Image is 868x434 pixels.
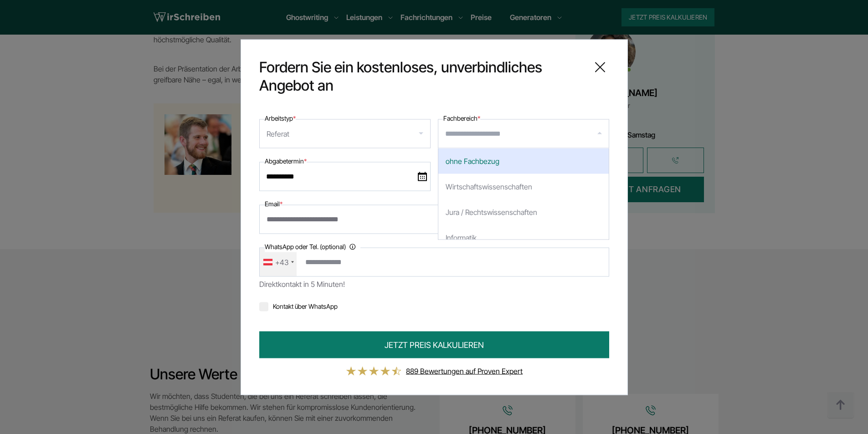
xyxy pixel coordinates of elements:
[438,148,609,174] div: ohne Fachbezug
[265,155,307,166] label: Abgabetermin
[443,112,480,123] label: Fachbereich
[259,276,609,291] div: Direktkontakt in 5 Minuten!
[259,58,584,94] span: Fordern Sie ein kostenloses, unverbindliches Angebot an
[438,174,609,199] div: Wirtschaftswissenschaften
[267,126,289,141] div: Referat
[385,338,484,351] span: JETZT PREIS KALKULIEREN
[265,112,296,123] label: Arbeitstyp
[265,198,282,209] label: Email
[438,199,609,225] div: Jura / Rechtswissenschaften
[438,225,609,250] div: Informatik
[259,331,609,358] button: JETZT PREIS KALKULIEREN
[406,366,523,375] a: 889 Bewertungen auf Proven Expert
[260,248,297,276] div: Telephone country code
[275,255,288,269] div: +43
[265,241,360,252] label: WhatsApp oder Tel. (optional)
[418,172,427,181] img: date
[259,302,338,310] label: Kontakt über WhatsApp
[259,162,431,191] input: date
